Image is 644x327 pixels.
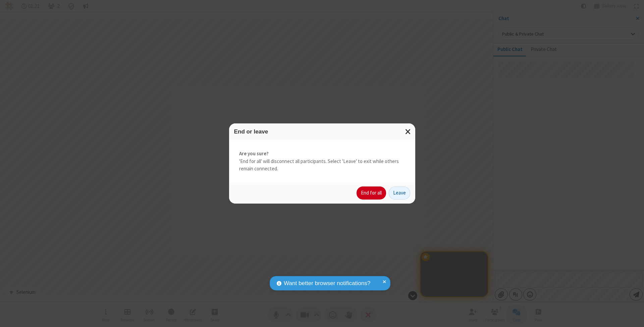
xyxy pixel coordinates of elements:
div: 'End for all' will disconnect all participants. Select 'Leave' to exit while others remain connec... [229,140,415,183]
button: End for all [357,186,386,200]
button: Leave [389,186,410,200]
h3: End or leave [234,128,410,135]
button: Close modal [401,123,415,140]
strong: Are you sure? [239,150,405,158]
span: Want better browser notifications? [284,279,370,288]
